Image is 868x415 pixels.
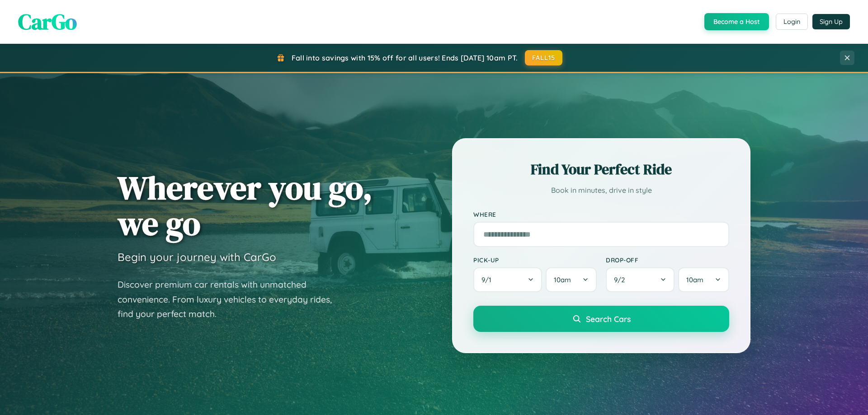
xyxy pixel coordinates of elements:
[525,50,563,65] button: FALL15
[118,250,276,264] h3: Begin your journey with CarGo
[481,275,496,284] span: 9 / 1
[812,14,850,29] button: Sign Up
[18,7,77,37] span: CarGo
[776,14,808,30] button: Login
[118,277,344,322] p: Discover premium car rentals with unmatched convenience. From luxury vehicles to everyday rides, ...
[554,275,571,284] span: 10am
[292,53,518,62] span: Fall into savings with 15% off for all users! Ends [DATE] 10am PT.
[614,275,629,284] span: 9 / 2
[546,267,597,292] button: 10am
[686,275,703,284] span: 10am
[586,314,631,324] span: Search Cars
[473,159,729,179] h2: Find Your Perfect Ride
[473,256,597,264] label: Pick-up
[473,267,542,292] button: 9/1
[473,210,729,218] label: Where
[704,13,769,30] button: Become a Host
[678,267,729,292] button: 10am
[606,267,675,292] button: 9/2
[606,256,729,264] label: Drop-off
[473,184,729,197] p: Book in minutes, drive in style
[118,170,373,241] h1: Wherever you go, we go
[473,306,729,332] button: Search Cars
